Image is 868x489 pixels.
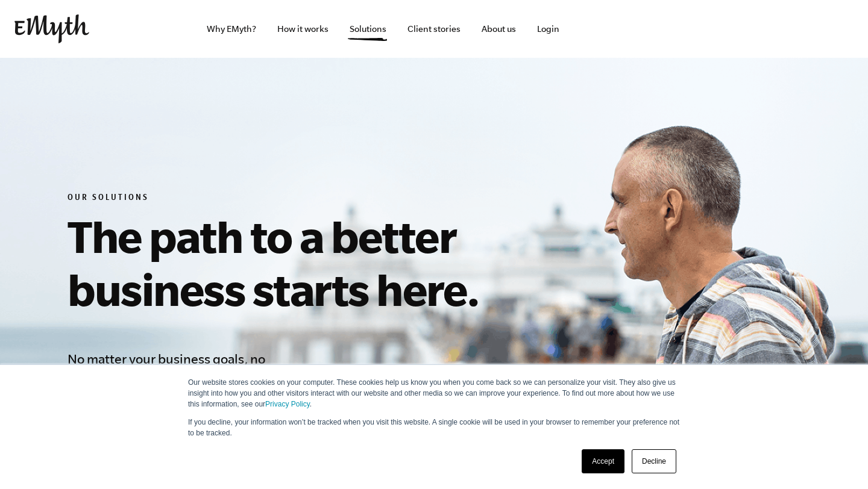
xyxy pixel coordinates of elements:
a: Accept [582,449,624,473]
p: If you decline, your information won’t be tracked when you visit this website. A single cookie wi... [188,417,680,438]
iframe: Embedded CTA [594,16,721,42]
a: Decline [632,449,676,473]
h6: Our Solutions [68,193,617,205]
p: Our website stores cookies on your computer. These cookies help us know you when you come back so... [188,377,680,410]
img: EMyth [14,14,89,43]
h1: The path to a better business starts here. [68,210,617,316]
iframe: Embedded CTA [727,16,854,42]
a: Privacy Policy [265,400,310,408]
h4: No matter your business goals, no matter your frustrations, we have the process and the tools to ... [68,348,299,435]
